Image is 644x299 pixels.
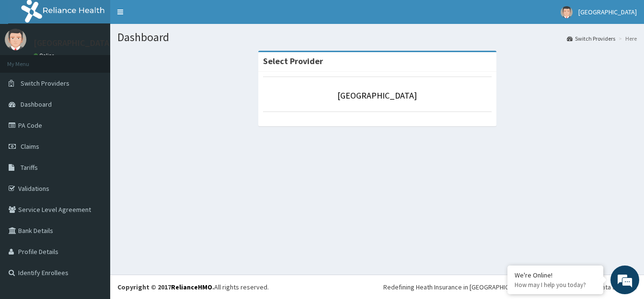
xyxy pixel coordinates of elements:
img: User Image [5,29,26,50]
footer: All rights reserved. [110,275,644,299]
span: Dashboard [21,100,52,109]
a: [GEOGRAPHIC_DATA] [337,90,417,101]
a: RelianceHMO [171,283,212,291]
img: User Image [561,6,573,18]
div: Redefining Heath Insurance in [GEOGRAPHIC_DATA] using Telemedicine and Data Science! [383,282,637,292]
a: Online [34,52,57,59]
span: Tariffs [21,163,38,172]
strong: Select Provider [263,55,323,66]
li: Here [616,34,637,43]
span: Claims [21,142,39,151]
span: Switch Providers [21,79,69,88]
p: [GEOGRAPHIC_DATA] [34,39,113,47]
strong: Copyright © 2017 . [117,283,214,291]
div: We're Online! [515,271,596,279]
h1: Dashboard [117,31,637,44]
span: [GEOGRAPHIC_DATA] [578,8,637,16]
a: Switch Providers [567,34,615,43]
p: How may I help you today? [515,281,596,289]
